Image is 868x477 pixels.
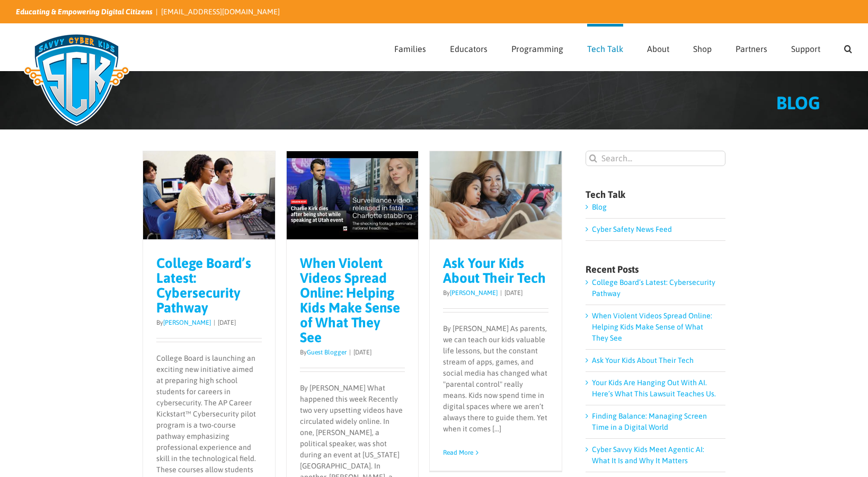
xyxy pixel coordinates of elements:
[16,27,137,133] img: Savvy Cyber Kids Logo
[450,289,498,297] a: [PERSON_NAME]
[300,255,400,345] a: When Violent Videos Spread Online: Helping Kids Make Sense of What They See
[511,45,563,53] span: Programming
[586,190,725,200] h4: Tech Talk
[592,311,712,342] a: When Violent Videos Spread Online: Helping Kids Make Sense of What They See
[156,255,251,316] a: College Board’s Latest: Cybersecurity Pathway
[443,323,548,435] p: By [PERSON_NAME] As parents, we can teach our kids valuable life lessons, but the constant stream...
[443,449,473,456] a: More on Ask Your Kids About Their Tech
[163,319,211,326] a: [PERSON_NAME]
[586,151,725,166] input: Search...
[511,24,563,71] a: Programming
[394,45,426,53] span: Families
[156,318,262,327] p: By
[587,24,623,71] a: Tech Talk
[592,445,704,465] a: Cyber Savvy Kids Meet Agentic AI: What It Is and Why It Matters
[394,24,426,71] a: Families
[307,349,347,356] a: Guest Blogger
[498,289,504,297] span: |
[443,288,548,298] p: By
[776,92,820,113] span: BLOG
[592,225,672,233] a: Cyber Safety News Feed
[844,24,852,71] a: Search
[592,378,716,398] a: Your Kids Are Hanging Out With AI. Here’s What This Lawsuit Teaches Us.
[647,45,669,53] span: About
[161,7,280,16] a: [EMAIL_ADDRESS][DOMAIN_NAME]
[394,24,852,71] nav: Main Menu
[693,45,712,53] span: Shop
[300,348,405,357] p: By
[736,45,767,53] span: Partners
[736,24,767,71] a: Partners
[592,203,607,211] a: Blog
[211,319,218,326] span: |
[587,45,623,53] span: Tech Talk
[347,349,353,356] span: |
[791,45,820,53] span: Support
[586,151,601,166] input: Search
[592,412,707,431] a: Finding Balance: Managing Screen Time in a Digital World
[586,265,725,274] h4: Recent Posts
[450,45,488,53] span: Educators
[450,24,488,71] a: Educators
[504,289,522,297] span: [DATE]
[592,356,694,365] a: Ask Your Kids About Their Tech
[592,278,715,298] a: College Board’s Latest: Cybersecurity Pathway
[443,255,546,286] a: Ask Your Kids About Their Tech
[791,24,820,71] a: Support
[16,7,153,16] i: Educating & Empowering Digital Citizens
[647,24,669,71] a: About
[218,319,236,326] span: [DATE]
[693,24,712,71] a: Shop
[353,349,371,356] span: [DATE]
